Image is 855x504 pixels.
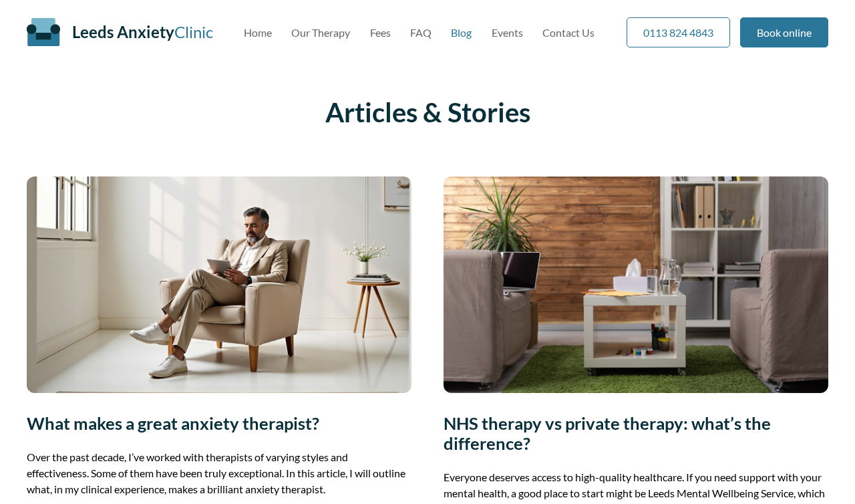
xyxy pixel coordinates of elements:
a: NHS therapy vs private therapy: what’s the difference? [444,413,771,453]
span: Leeds Anxiety [72,22,174,41]
a: Our Therapy [291,26,350,39]
a: Fees [370,26,391,39]
a: Blog [451,26,472,39]
a: Contact Us [542,26,594,39]
h1: Articles & Stories [27,96,828,128]
p: Over the past decade, I’ve worked with therapists of varying styles and effectiveness. Some of th... [27,449,411,497]
img: Man in beige suit and white sneakers sits in a bright room, reading a tablet in a minimalist sett... [27,176,411,393]
img: Comfortable psychotherapy room [444,176,828,393]
a: Book online [740,17,828,47]
a: Home [244,26,272,39]
a: What makes a great anxiety therapist? [27,413,319,433]
a: 0113 824 4843 [627,17,730,47]
a: Events [492,26,523,39]
a: FAQ [410,26,432,39]
a: Leeds AnxietyClinic [72,22,213,41]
